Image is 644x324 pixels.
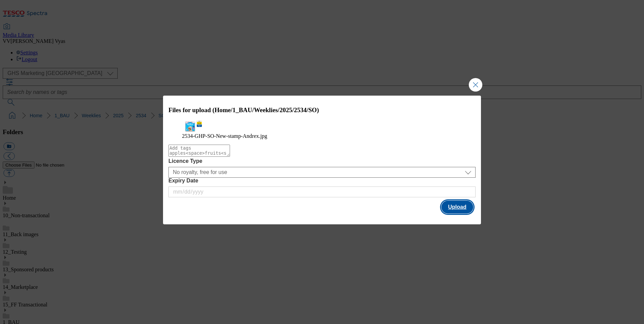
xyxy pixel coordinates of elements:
div: Modal [163,96,481,224]
button: Upload [441,201,473,214]
label: Licence Type [168,158,476,164]
img: preview [182,120,202,132]
h3: Files for upload (Home/1_BAU/Weeklies/2025/2534/SO) [168,106,476,114]
label: Expiry Date [168,178,476,184]
figcaption: 2534-GHP-SO-New-stamp-Andrex.jpg [182,133,462,139]
button: Close Modal [469,78,482,92]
